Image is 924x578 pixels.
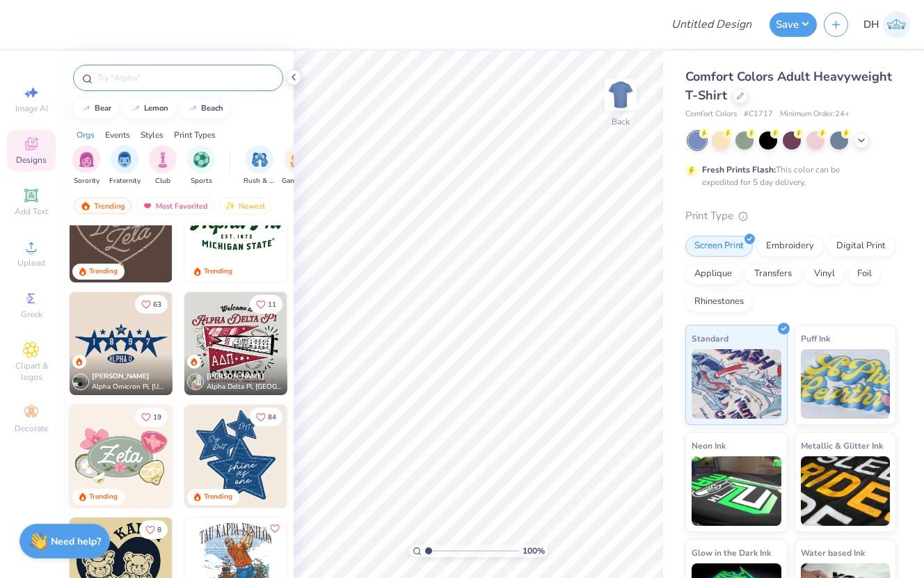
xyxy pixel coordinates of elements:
button: filter button [149,145,177,186]
img: 4c2ba52e-d93a-4885-b66d-971d0f88707e [172,292,275,395]
div: Newest [218,198,271,214]
span: Decorate [15,423,48,434]
span: 11 [268,301,276,308]
input: Untitled Design [660,10,763,38]
img: Game Day Image [290,152,306,168]
img: Fraternity Image [117,152,132,168]
button: beach [180,98,230,119]
div: Screen Print [685,236,753,257]
span: DH [863,17,879,33]
button: filter button [187,145,215,186]
span: Club [155,176,170,186]
div: bear [95,104,111,112]
img: most_fav.gif [142,201,153,211]
img: Sports Image [193,152,209,168]
div: filter for Sports [187,145,215,186]
div: Trending [204,492,232,502]
img: Rush & Bid Image [252,152,268,168]
img: Back [607,81,635,109]
span: 100 % [523,545,545,557]
button: filter button [72,145,100,186]
span: Glow in the Dark Ink [692,545,771,560]
div: Vinyl [805,264,844,284]
img: Standard [692,349,781,419]
button: filter button [282,145,314,186]
input: Try "Alpha" [96,71,274,85]
span: Alpha Omicron Pi, [US_STATE] A&M University [92,382,167,392]
span: Standard [692,331,728,346]
div: Print Types [174,129,216,141]
span: 63 [153,301,161,308]
span: 19 [153,414,161,421]
div: Embroidery [757,236,823,257]
span: [PERSON_NAME] [92,371,150,381]
button: filter button [244,145,276,186]
span: Water based Ink [801,545,865,560]
strong: Need help? [51,535,101,548]
img: Dayna Hausspiegel [883,11,910,38]
img: 8e53ebf9-372a-43e2-8144-f469002dff18 [184,292,287,395]
button: Like [135,408,168,426]
div: Trending [89,266,118,277]
div: Styles [141,129,164,141]
div: Print Type [685,208,896,224]
div: Trending [89,492,118,502]
button: Like [266,520,283,537]
button: Like [135,295,168,314]
img: trend_line.gif [81,104,92,113]
span: Sorority [74,176,99,186]
span: Neon Ink [692,438,726,453]
div: This color can be expedited for 5 day delivery. [702,163,873,188]
div: Foil [848,264,881,284]
div: lemon [144,104,168,112]
span: Rush & Bid [244,176,276,186]
div: beach [201,104,223,112]
img: ead2b24a-117b-4488-9b34-c08fd5176a7b [172,179,275,282]
button: Like [139,520,168,539]
span: # C1717 [744,109,773,120]
img: Avatar [187,374,204,390]
span: 84 [268,414,276,421]
button: lemon [122,98,175,119]
div: filter for Game Day [282,145,314,186]
img: trend_line.gif [130,104,141,113]
img: b2171afc-7319-41bf-b082-627e8966e7c8 [287,405,390,508]
span: Sports [191,176,212,186]
img: 5ef108b2-c80c-43b6-9ce4-794baa1e6462 [184,405,287,508]
img: Club Image [155,152,170,168]
img: Sorority Image [79,152,95,168]
span: 8 [157,527,161,533]
button: Save [770,13,817,37]
span: Comfort Colors [685,109,737,120]
span: Image AI [15,103,48,114]
img: ce57f32a-cfc6-41ad-89ac-b91076b4d913 [70,292,173,395]
img: Puff Ink [801,349,891,419]
button: bear [73,98,118,119]
img: 12710c6a-dcc0-49ce-8688-7fe8d5f96fe2 [70,179,173,282]
div: Trending [74,198,132,214]
span: Game Day [282,176,314,186]
div: Applique [685,264,741,284]
div: Trending [204,266,232,277]
span: Clipart & logos [7,360,56,383]
img: 010ceb09-c6fc-40d9-b71e-e3f087f73ee6 [70,405,173,508]
span: Metallic & Glitter Ink [801,438,883,453]
span: Comfort Colors Adult Heavyweight T-Shirt [685,68,892,104]
div: Back [612,115,630,128]
img: Newest.gif [225,201,236,211]
span: Puff Ink [801,331,830,346]
a: DH [863,11,910,38]
div: Transfers [745,264,801,284]
span: Fraternity [109,176,141,186]
img: d6d5c6c6-9b9a-4053-be8a-bdf4bacb006d [172,405,275,508]
span: Minimum Order: 24 + [780,109,850,120]
span: Alpha Delta Pi, [GEOGRAPHIC_DATA][US_STATE] at [GEOGRAPHIC_DATA] [207,382,282,392]
button: filter button [109,145,141,186]
span: Upload [17,257,45,268]
div: filter for Sorority [72,145,100,186]
img: 99edcb88-b669-4548-8e21-b6703597cff9 [287,292,390,395]
img: Metallic & Glitter Ink [801,456,891,526]
div: Most Favorited [136,198,214,214]
img: Avatar [72,374,89,390]
div: Digital Print [827,236,895,257]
